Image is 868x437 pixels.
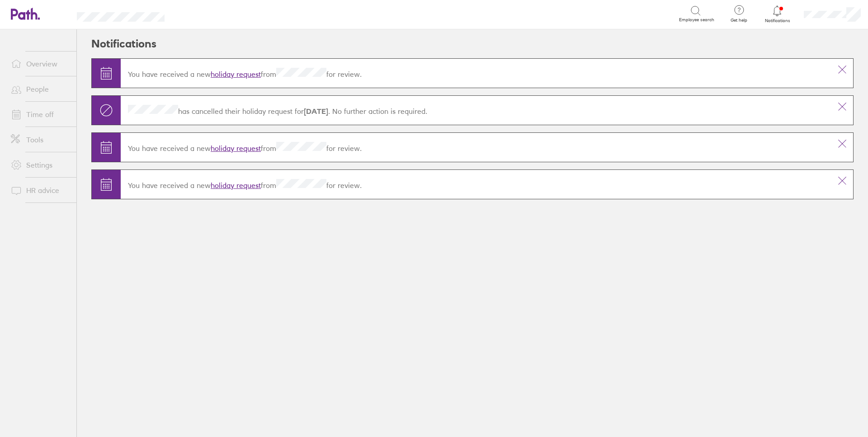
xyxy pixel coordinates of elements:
a: Settings [4,156,76,174]
a: Notifications [763,5,792,23]
a: holiday request [211,181,261,190]
div: Search [189,9,212,18]
span: Employee search [679,17,714,23]
h2: Notifications [91,29,156,58]
a: Time off [4,105,76,123]
a: holiday request [211,70,261,79]
strong: [DATE] [304,107,328,116]
p: You have received a new from for review. [128,179,824,190]
span: Notifications [763,18,792,23]
a: People [4,80,76,98]
p: You have received a new from for review. [128,142,824,153]
a: Tools [4,131,76,149]
a: HR advice [4,181,76,199]
a: Overview [4,55,76,73]
span: Get help [724,18,754,23]
p: You have received a new from for review. [128,68,824,79]
p: has cancelled their holiday request for . No further action is required. [128,105,824,116]
a: holiday request [211,144,261,153]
